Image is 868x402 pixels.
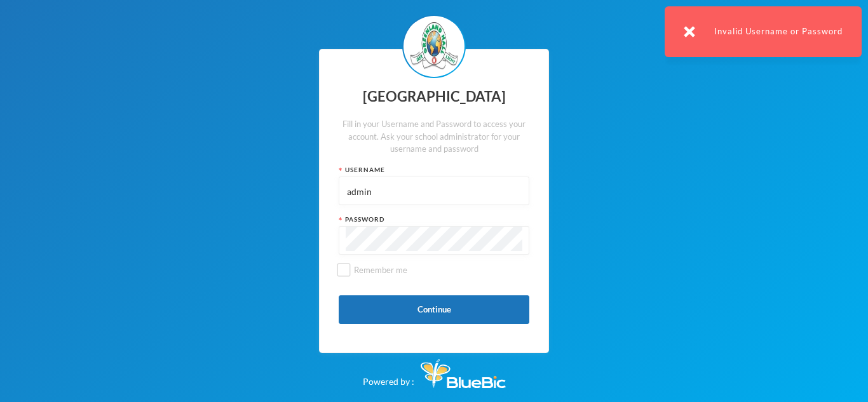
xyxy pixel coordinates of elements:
[349,265,412,275] span: Remember me
[339,165,529,175] div: Username
[363,353,506,388] div: Powered by :
[339,84,529,109] div: [GEOGRAPHIC_DATA]
[339,215,529,224] div: Password
[665,6,862,57] div: Invalid Username or Password
[339,118,529,156] div: Fill in your Username and Password to access your account. Ask your school administrator for your...
[339,295,529,324] button: Continue
[421,359,506,388] img: Bluebic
